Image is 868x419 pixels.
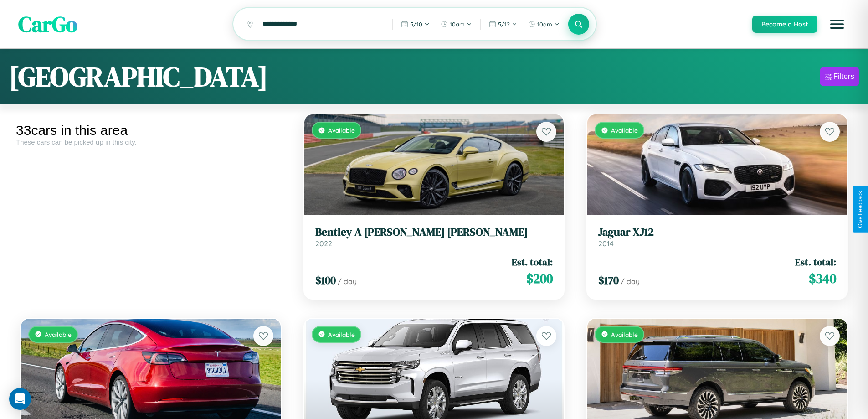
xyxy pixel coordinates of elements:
[16,123,286,138] div: 33 cars in this area
[857,191,863,228] div: Give Feedback
[9,388,31,410] div: Open Intercom Messenger
[315,226,553,248] a: Bentley A [PERSON_NAME] [PERSON_NAME]2022
[611,126,638,134] span: Available
[752,16,817,33] button: Become a Host
[833,72,854,81] div: Filters
[824,11,850,37] button: Open menu
[9,58,268,95] h1: [GEOGRAPHIC_DATA]
[338,277,357,286] span: / day
[598,273,619,288] span: $ 170
[410,21,422,28] span: 5 / 10
[16,138,286,146] div: These cars can be picked up in this city.
[795,255,836,269] span: Est. total:
[45,331,72,338] span: Available
[598,239,614,248] span: 2014
[328,331,355,338] span: Available
[328,126,355,134] span: Available
[611,331,638,338] span: Available
[315,273,336,288] span: $ 100
[526,269,553,288] span: $ 200
[598,226,836,248] a: Jaguar XJ122014
[484,17,522,31] button: 5/12
[512,255,553,269] span: Est. total:
[396,17,434,31] button: 5/10
[315,239,332,248] span: 2022
[820,67,859,86] button: Filters
[524,17,564,31] button: 10am
[537,21,552,28] span: 10am
[809,269,836,288] span: $ 340
[18,9,77,39] span: CarGo
[450,21,465,28] span: 10am
[315,226,553,239] h3: Bentley A [PERSON_NAME] [PERSON_NAME]
[621,277,640,286] span: / day
[498,21,510,28] span: 5 / 12
[436,17,477,31] button: 10am
[598,226,836,239] h3: Jaguar XJ12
